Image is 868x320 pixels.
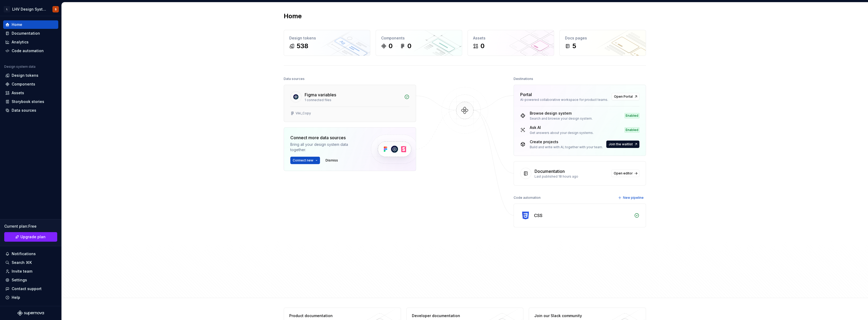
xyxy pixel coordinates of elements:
a: Code automation [3,47,58,55]
div: Search ⌘K [12,260,32,265]
div: Documentation [535,168,565,174]
div: Last published 18 hours ago [535,174,608,179]
div: Enabled [625,127,639,133]
div: Data sources [12,108,36,113]
div: Components [12,82,35,87]
svg: Supernova Logo [17,310,44,316]
div: Portal [520,91,532,98]
div: Home [12,22,22,27]
a: Open editor [611,170,639,177]
button: Contact support [3,285,58,293]
div: AI-powered collaborative workspace for product teams. [520,98,608,102]
div: Design tokens [12,73,38,78]
div: Search and browse your design system. [530,116,593,121]
a: Design tokens538 [284,30,370,56]
div: L [4,6,10,12]
div: Settings [12,277,27,283]
div: Invite team [12,269,32,274]
div: Ask AI [530,125,594,130]
button: Connect new [290,157,320,164]
button: New pipeline [616,194,646,201]
div: Analytics [12,39,29,45]
div: Browse design system [530,111,593,116]
div: Code automation [514,194,541,201]
a: Storybook stories [3,97,58,106]
div: Connect more data sources [290,134,362,141]
a: Open Portal [612,93,639,100]
span: Dismiss [326,158,338,163]
a: Data sources [3,106,58,115]
div: Help [12,295,20,300]
a: Documentation [3,29,58,38]
div: Product documentation [289,313,366,318]
a: Design tokens [3,71,58,80]
div: 0 [480,42,484,50]
span: Open Portal [614,94,633,99]
a: Analytics [3,38,58,46]
button: Help [3,293,58,302]
button: Dismiss [323,157,340,164]
div: 5 [572,42,576,50]
div: Figma variables [305,92,336,98]
span: Upgrade plan [20,234,46,240]
div: Destinations [514,75,533,83]
div: Bring all your design system data together. [290,142,362,152]
div: 1 connected files [305,98,401,102]
div: Viki_Copy [296,111,311,115]
div: Data sources [284,75,305,83]
div: Join our Slack community [534,313,611,318]
a: Home [3,20,58,29]
div: Enabled [625,113,639,118]
span: New pipeline [623,196,644,200]
div: 538 [297,42,308,50]
a: Invite team [3,267,58,276]
a: Assets [3,89,58,97]
div: LHV Design System [12,7,46,12]
span: Open editor [614,171,633,175]
span: Connect new [293,158,313,163]
button: Notifications [3,250,58,258]
div: 0 [407,42,411,50]
a: Figma variables1 connected filesViki_Copy [284,85,416,122]
div: Docs pages [565,35,640,41]
a: Docs pages5 [559,30,646,56]
button: Upgrade plan [4,232,57,242]
a: Components00 [376,30,462,56]
span: Join the waitlist [609,142,633,146]
a: Components [3,80,58,88]
div: Assets [12,90,24,96]
div: S [55,7,57,11]
div: Components [381,35,457,41]
div: Create projects [530,139,603,145]
a: Settings [3,276,58,284]
div: Code automation [12,48,44,53]
div: Storybook stories [12,99,44,104]
h2: Home [284,12,302,20]
div: 0 [389,42,393,50]
div: Contact support [12,286,42,291]
a: Assets0 [468,30,554,56]
div: Documentation [12,31,40,36]
div: Get answers about your design systems. [530,131,594,135]
button: Join the waitlist [606,141,639,148]
div: Design tokens [289,35,365,41]
button: Search ⌘K [3,258,58,267]
div: Notifications [12,251,36,256]
div: Design system data [4,65,35,69]
button: LLHV Design SystemS [1,3,60,15]
div: Build and write with AI, together with your team. [530,145,603,149]
div: Current plan : Free [4,224,57,229]
div: CSS [534,212,542,219]
div: Assets [473,35,549,41]
div: Developer documentation [412,313,489,318]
